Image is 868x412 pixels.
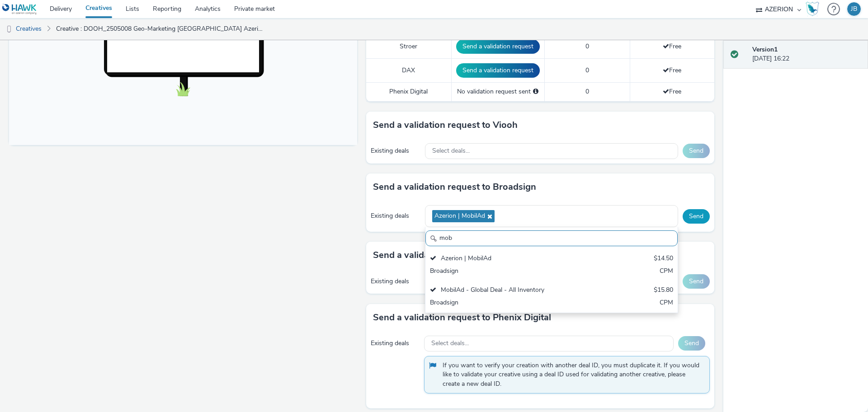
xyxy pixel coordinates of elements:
span: Select deals... [431,340,469,347]
div: Existing deals [371,277,420,286]
span: Azerion | MobilAd [434,212,485,220]
h3: Send a validation request to Phenix Digital [373,311,551,324]
img: Advertisement preview [132,28,217,180]
h3: Send a validation request to MyAdbooker [373,248,547,262]
div: MobilAd - Global Deal - All Inventory [430,286,590,296]
span: 0 [585,87,589,96]
button: Send [683,144,710,158]
span: Free [663,66,681,75]
button: Send [683,274,710,289]
td: Stroer [366,34,451,58]
div: No validation request sent [456,87,540,96]
img: undefined Logo [2,4,37,15]
div: JB [851,2,857,16]
div: Existing deals [371,146,420,155]
img: Hawk Academy [806,2,819,16]
span: If you want to verify your creation with another deal ID, you must duplicate it. If you would lik... [443,361,700,389]
div: [DATE] 16:22 [752,45,861,64]
div: Existing deals [371,339,420,348]
h3: Send a validation request to Viooh [373,118,518,132]
div: CPM [660,267,673,277]
span: Free [663,42,681,51]
span: 0 [585,42,589,51]
span: Select deals... [432,147,470,155]
button: Send a validation request [456,63,540,78]
strong: Version 1 [752,45,778,54]
div: $14.50 [654,254,673,264]
td: DAX [366,58,451,82]
div: Broadsign [430,298,590,309]
td: Phenix Digital [366,83,451,101]
span: Free [663,87,681,96]
button: Send [683,209,710,224]
h3: Send a validation request to Broadsign [373,180,536,194]
div: Please select a deal below and click on Send to send a validation request to Phenix Digital. [533,87,538,96]
span: 0 [585,66,589,75]
input: Search...... [425,230,678,246]
button: Send [678,336,705,351]
a: Creative : DOOH_2505008 Geo-Marketing [GEOGRAPHIC_DATA] Azerion 1080x1920 - banner [52,18,269,40]
div: $15.80 [654,286,673,296]
div: CPM [660,298,673,309]
button: Send a validation request [456,39,540,54]
img: dooh [5,25,14,34]
div: Broadsign [430,267,590,277]
div: Azerion | MobilAd [430,254,590,264]
div: Existing deals [371,211,420,220]
a: Hawk Academy [806,2,823,16]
